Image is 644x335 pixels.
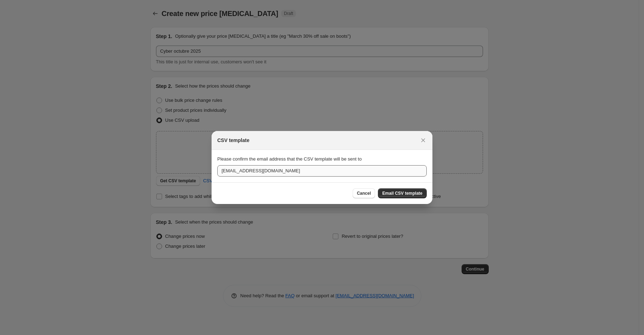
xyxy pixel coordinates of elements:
span: Email CSV template [382,190,422,196]
h2: CSV template [217,137,249,144]
span: Cancel [357,190,371,196]
button: Cancel [353,188,375,198]
button: Email CSV template [378,188,427,198]
button: Close [418,135,428,145]
span: Please confirm the email address that the CSV template will be sent to [217,156,362,162]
